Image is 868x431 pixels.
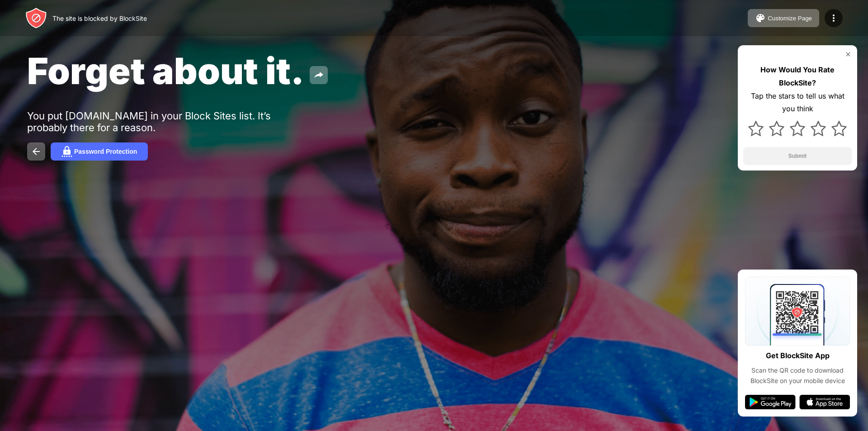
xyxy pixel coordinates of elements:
[31,146,42,157] img: back.svg
[844,51,852,58] img: rate-us-close.svg
[745,365,850,386] div: Scan the QR code to download BlockSite on your mobile device
[768,15,812,22] div: Customize Page
[745,277,850,346] img: qrcode.svg
[25,7,47,29] img: header-logo.svg
[799,395,850,409] img: app-store.svg
[51,142,148,161] button: Password Protection
[743,63,852,90] div: How Would You Rate BlockSite?
[811,121,826,136] img: star.svg
[52,14,147,22] div: The site is blocked by BlockSite
[748,9,819,27] button: Customize Page
[790,121,805,136] img: star.svg
[61,146,72,157] img: password.svg
[27,49,304,93] span: Forget about it.
[828,13,839,24] img: menu-icon.svg
[769,121,784,136] img: star.svg
[831,121,847,136] img: star.svg
[743,90,852,116] div: Tap the stars to tell us what you think
[748,121,764,136] img: star.svg
[74,148,137,155] div: Password Protection
[313,70,324,81] img: share.svg
[745,395,796,409] img: google-play.svg
[27,110,307,133] div: You put [DOMAIN_NAME] in your Block Sites list. It’s probably there for a reason.
[766,349,830,362] div: Get BlockSite App
[743,147,852,165] button: Submit
[755,13,766,24] img: pallet.svg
